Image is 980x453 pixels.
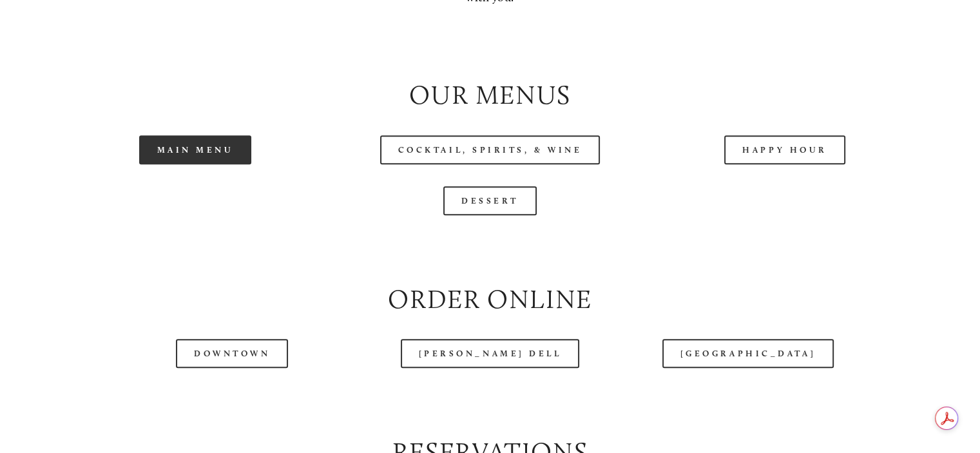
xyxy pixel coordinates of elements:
[380,135,600,164] a: Cocktail, Spirits, & Wine
[59,281,921,318] h2: Order Online
[443,186,537,215] a: Dessert
[724,135,845,164] a: Happy Hour
[662,339,834,368] a: [GEOGRAPHIC_DATA]
[176,339,288,368] a: Downtown
[59,77,921,113] h2: Our Menus
[401,339,580,368] a: [PERSON_NAME] Dell
[139,135,252,164] a: Main Menu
